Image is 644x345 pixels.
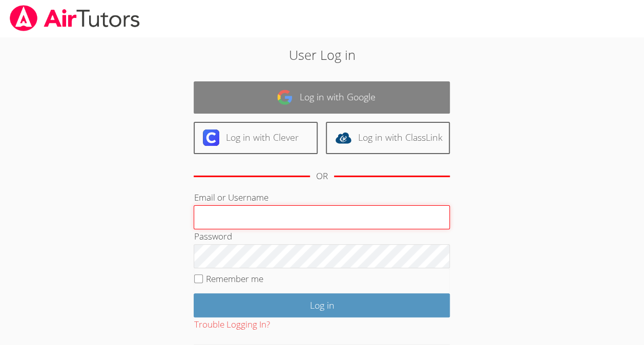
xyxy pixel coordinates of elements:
label: Remember me [206,273,263,285]
label: Email or Username [194,191,268,203]
img: google-logo-50288ca7cdecda66e5e0955fdab243c47b7ad437acaf1139b6f446037453330a.svg [277,89,293,105]
a: Log in with ClassLink [326,122,450,154]
label: Password [194,230,232,242]
div: OR [316,169,328,184]
input: Log in [194,293,450,317]
img: airtutors_banner-c4298cdbf04f3fff15de1276eac7730deb9818008684d7c2e4769d2f7ddbe033.png [9,5,141,31]
img: classlink-logo-d6bb404cc1216ec64c9a2012d9dc4662098be43eaf13dc465df04b49fa7ab582.svg [335,130,351,146]
button: Trouble Logging In? [194,317,269,332]
a: Log in with Google [194,81,450,114]
img: clever-logo-6eab21bc6e7a338710f1a6ff85c0baf02591cd810cc4098c63d3a4b26e2feb20.svg [203,130,219,146]
a: Log in with Clever [194,122,318,154]
h2: User Log in [148,45,496,64]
